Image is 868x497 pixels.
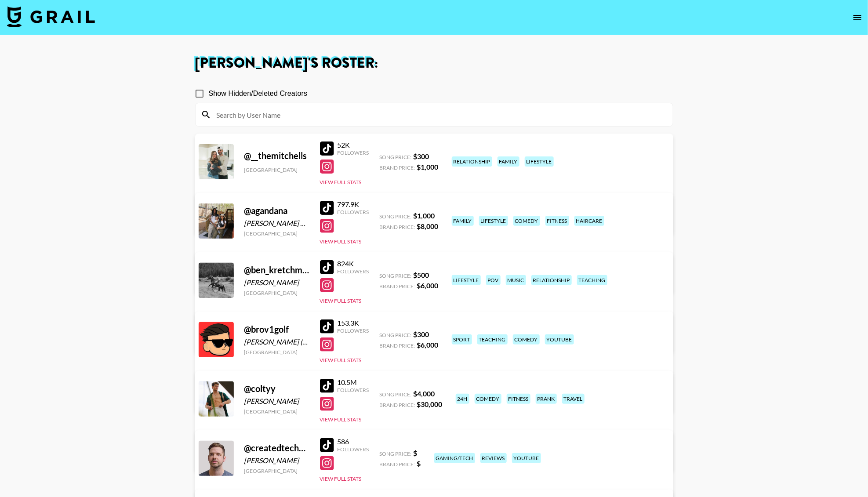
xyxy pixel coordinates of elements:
button: View Full Stats [320,238,362,245]
span: Song Price: [380,391,412,398]
div: sport [452,334,472,345]
span: Song Price: [380,154,412,160]
button: View Full Stats [320,475,362,482]
span: Show Hidden/Deleted Creators [209,88,308,99]
strong: $ 300 [414,330,429,338]
div: youtube [545,334,574,345]
div: gaming/tech [434,453,475,463]
div: relationship [531,275,572,285]
strong: $ [414,449,418,457]
div: haircare [574,216,604,226]
div: lifestyle [479,216,508,226]
div: relationship [452,156,492,167]
h1: [PERSON_NAME] 's Roster: [195,56,673,70]
div: [GEOGRAPHIC_DATA] [244,290,309,296]
button: View Full Stats [320,179,362,185]
div: [PERSON_NAME] [244,456,309,465]
div: @ brov1golf [244,324,309,335]
div: @ agandana [244,205,309,216]
strong: $ [417,459,421,468]
div: Followers [338,268,369,275]
button: View Full Stats [320,357,362,363]
div: [PERSON_NAME] ([PERSON_NAME]) [244,337,309,346]
div: 797.9K [338,200,369,209]
span: Brand Price: [380,402,415,408]
div: travel [562,394,585,404]
strong: $ 6,000 [417,341,439,349]
div: [GEOGRAPHIC_DATA] [244,167,309,173]
strong: $ 30,000 [417,400,443,408]
strong: $ 1,000 [417,163,439,171]
div: [PERSON_NAME] [244,278,309,287]
button: View Full Stats [320,416,362,423]
span: Song Price: [380,272,412,279]
strong: $ 4,000 [414,389,435,398]
div: [GEOGRAPHIC_DATA] [244,230,309,237]
div: fitness [545,216,569,226]
div: @ __themitchells [244,150,309,161]
div: Followers [338,446,369,453]
div: 52K [338,141,369,149]
div: 10.5M [338,378,369,387]
div: 824K [338,259,369,268]
div: [GEOGRAPHIC_DATA] [244,349,309,356]
span: Brand Price: [380,283,415,290]
div: youtube [512,453,541,463]
div: 24h [456,394,469,404]
span: Brand Price: [380,164,415,171]
div: [GEOGRAPHIC_DATA] [244,468,309,474]
div: @ ben_kretchman [244,265,309,276]
div: lifestyle [452,275,481,285]
span: Song Price: [380,450,412,457]
div: comedy [475,394,501,404]
div: fitness [507,394,530,404]
div: 153.3K [338,319,369,327]
div: [PERSON_NAME] [244,397,309,406]
button: open drawer [849,9,866,26]
span: Song Price: [380,213,412,220]
div: [GEOGRAPHIC_DATA] [244,408,309,415]
strong: $ 1,000 [414,211,435,220]
div: comedy [513,216,540,226]
div: Followers [338,387,369,393]
div: Followers [338,149,369,156]
button: View Full Stats [320,297,362,304]
div: @ coltyy [244,383,309,394]
span: Brand Price: [380,342,415,349]
div: Followers [338,327,369,334]
div: comedy [513,334,540,345]
strong: $ 300 [414,152,429,160]
div: [PERSON_NAME] & [PERSON_NAME] [244,219,309,228]
strong: $ 6,000 [417,281,439,290]
div: music [506,275,526,285]
div: reviews [480,453,507,463]
div: pov [486,275,501,285]
div: family [452,216,474,226]
span: Brand Price: [380,224,415,230]
div: Followers [338,209,369,215]
strong: $ 8,000 [417,222,439,230]
div: prank [536,394,557,404]
span: Brand Price: [380,461,415,468]
div: 586 [338,437,369,446]
div: teaching [477,334,508,345]
input: Search by User Name [211,108,668,122]
div: family [498,156,519,167]
span: Song Price: [380,332,412,338]
div: lifestyle [525,156,554,167]
strong: $ 500 [414,271,429,279]
div: @ createdtechofficial [244,443,309,453]
img: Grail Talent [7,6,95,27]
div: teaching [577,275,607,285]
